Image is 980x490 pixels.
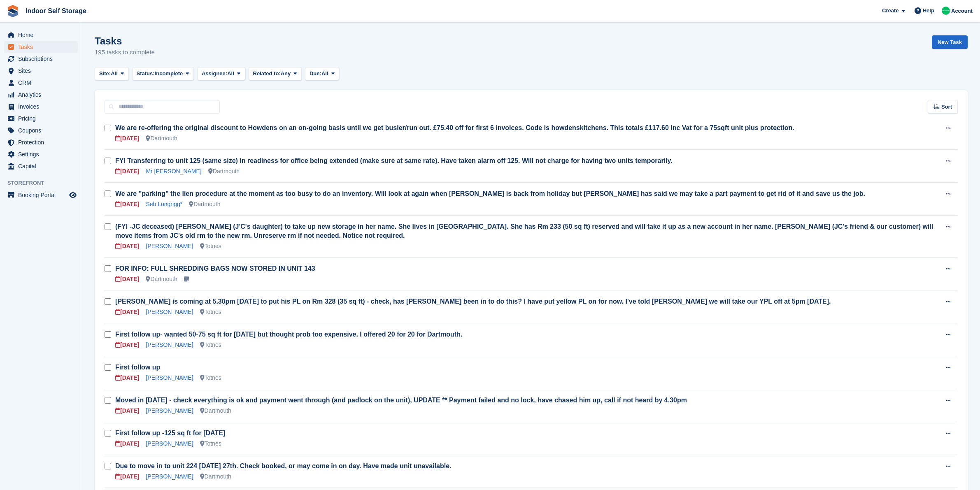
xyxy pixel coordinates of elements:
[249,67,302,81] button: Related to: Any
[146,243,193,249] a: [PERSON_NAME]
[305,67,339,81] button: Due: All
[200,439,221,448] div: Totnes
[4,149,78,160] a: menu
[146,341,193,348] a: [PERSON_NAME]
[18,41,68,53] span: Tasks
[146,407,193,414] a: [PERSON_NAME]
[4,77,78,88] a: menu
[115,374,139,382] div: [DATE]
[321,70,328,78] span: All
[200,242,221,251] div: Totnes
[281,70,291,78] span: Any
[4,65,78,77] a: menu
[18,101,68,112] span: Invoices
[200,341,221,349] div: Totnes
[4,29,78,41] a: menu
[99,70,111,78] span: Site:
[18,189,68,201] span: Booking Portal
[115,364,160,371] a: First follow up
[95,67,129,81] button: Site: All
[132,67,194,81] button: Status: Incomplete
[18,77,68,88] span: CRM
[253,70,281,78] span: Related to:
[146,201,182,207] a: Seb Longrigg*
[115,462,451,469] a: Due to move in to unit 224 [DATE] 27th. Check booked, or may come in on day. Have made unit unava...
[115,331,462,338] a: First follow up- wanted 50-75 sq ft for [DATE] but thought prob too expensive. I offered 20 for 2...
[7,179,82,187] span: Storefront
[200,374,221,382] div: Totnes
[4,125,78,136] a: menu
[942,7,950,15] img: Helen Nicholls
[115,134,139,143] div: [DATE]
[115,124,794,131] a: We are re-offering the original discount to Howdens on an on-going basis until we get busier/run ...
[882,7,899,15] span: Create
[146,168,201,174] a: Mr [PERSON_NAME]
[18,149,68,160] span: Settings
[146,309,193,315] a: [PERSON_NAME]
[115,190,865,197] a: We are "parking" the lien procedure at the moment as too busy to do an inventory. Will look at ag...
[200,308,221,316] div: Totnes
[4,41,78,53] a: menu
[18,137,68,148] span: Protection
[146,275,177,283] div: Dartmouth
[115,223,933,239] a: (FYI -JC deceased) [PERSON_NAME] (J'C's daughter) to take up new storage in her name. She lives i...
[932,35,968,49] a: New Task
[115,472,139,481] div: [DATE]
[95,35,155,46] h1: Tasks
[155,70,183,78] span: Incomplete
[146,440,193,447] a: [PERSON_NAME]
[115,406,139,415] div: [DATE]
[146,374,193,381] a: [PERSON_NAME]
[115,341,139,349] div: [DATE]
[115,200,139,209] div: [DATE]
[4,89,78,100] a: menu
[22,4,90,18] a: Indoor Self Storage
[18,113,68,124] span: Pricing
[115,157,673,164] a: FYI Transferring to unit 125 (same size) in readiness for office being extended (make sure at sam...
[197,67,245,81] button: Assignee: All
[115,275,139,283] div: [DATE]
[4,160,78,172] a: menu
[18,160,68,172] span: Capital
[4,113,78,124] a: menu
[7,5,19,17] img: stora-icon-8386f47178a22dfd0bd8f6a31ec36ba5ce8667c1dd55bd0f319d3a0aa187defe.svg
[95,48,155,57] p: 195 tasks to complete
[18,65,68,77] span: Sites
[189,200,220,209] div: Dartmouth
[4,189,78,201] a: menu
[115,167,139,176] div: [DATE]
[941,103,952,111] span: Sort
[115,298,831,305] a: [PERSON_NAME] is coming at 5.30pm [DATE] to put his PL on Rm 328 (35 sq ft) - check, has [PERSON_...
[4,137,78,148] a: menu
[68,190,78,200] a: Preview store
[202,70,227,78] span: Assignee:
[4,53,78,65] a: menu
[200,472,231,481] div: Dartmouth
[115,265,315,272] a: FOR INFO: FULL SHREDDING BAGS NOW STORED IN UNIT 143
[208,167,240,176] div: Dartmouth
[115,397,687,404] a: Moved in [DATE] - check everything is ok and payment went through (and padlock on the unit), UPDA...
[200,406,231,415] div: Dartmouth
[18,53,68,65] span: Subscriptions
[146,134,177,143] div: Dartmouth
[310,70,321,78] span: Due:
[146,473,193,480] a: [PERSON_NAME]
[923,7,934,15] span: Help
[18,89,68,100] span: Analytics
[951,7,973,15] span: Account
[227,70,234,78] span: All
[111,70,118,78] span: All
[115,439,139,448] div: [DATE]
[115,242,139,251] div: [DATE]
[115,308,139,316] div: [DATE]
[4,101,78,112] a: menu
[18,125,68,136] span: Coupons
[18,29,68,41] span: Home
[115,430,225,437] a: First follow up -125 sq ft for [DATE]
[137,70,155,78] span: Status:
